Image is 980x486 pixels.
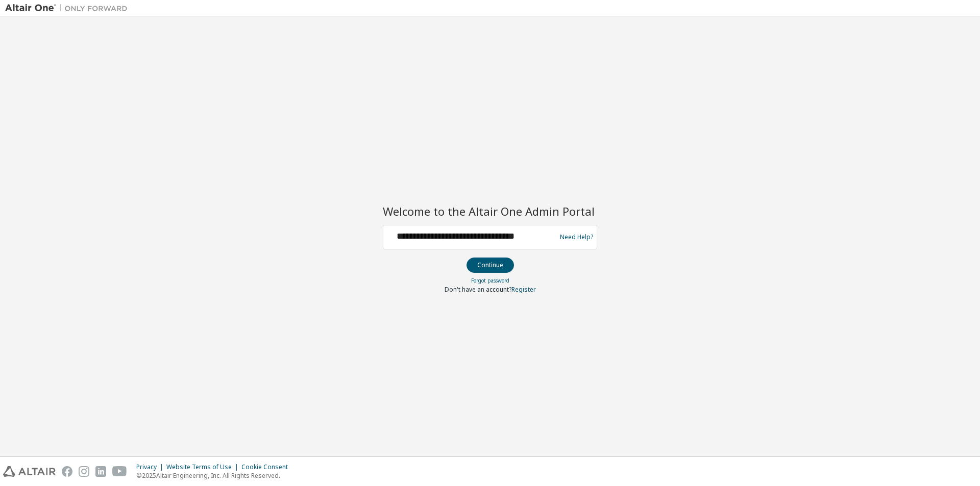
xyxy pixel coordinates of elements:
[112,466,127,477] img: youtube.svg
[136,463,166,471] div: Privacy
[136,471,294,480] p: © 2025 Altair Engineering, Inc. All Rights Reserved.
[62,466,72,477] img: facebook.svg
[79,466,89,477] img: instagram.svg
[511,285,536,294] a: Register
[445,285,511,294] span: Don't have an account?
[166,463,241,471] div: Website Terms of Use
[241,463,294,471] div: Cookie Consent
[3,466,56,477] img: altair_logo.svg
[95,466,106,477] img: linkedin.svg
[467,258,514,273] button: Continue
[383,204,597,218] h2: Welcome to the Altair One Admin Portal
[471,277,509,284] a: Forgot password
[5,3,133,13] img: Altair One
